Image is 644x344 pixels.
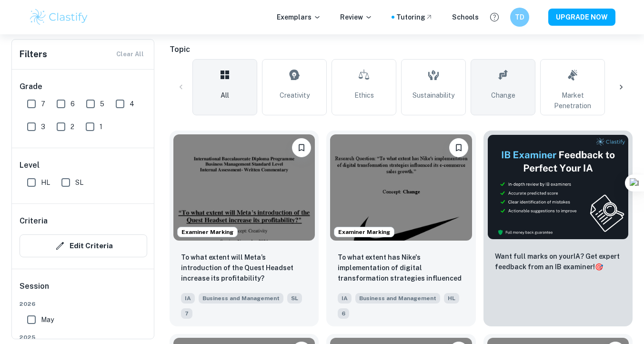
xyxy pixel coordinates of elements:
[20,215,48,227] h6: Criteria
[181,308,192,319] span: 7
[20,81,147,92] h6: Grade
[413,90,454,101] span: Sustainability
[354,90,374,101] span: Ethics
[514,12,525,22] h6: TD
[277,12,321,22] p: Exemplars
[221,90,229,101] span: All
[330,134,472,241] img: Business and Management IA example thumbnail: To what extent has Nike's implementation
[20,281,147,300] h6: Session
[292,138,311,157] button: Bookmark
[486,9,503,25] button: Help and Feedback
[595,263,603,271] span: 🎯
[41,99,45,109] span: 7
[548,9,615,26] button: UPGRADE NOW
[41,314,54,325] span: May
[340,12,372,22] p: Review
[100,121,102,132] span: 1
[170,44,633,55] h6: Topic
[495,251,621,272] p: Want full marks on your IA ? Get expert feedback from an IB examiner!
[334,228,394,236] span: Examiner Marking
[338,252,464,284] p: To what extent has Nike's implementation of digital transformation strategies influenced its e-co...
[338,293,352,304] span: IA
[70,99,75,109] span: 6
[41,121,45,132] span: 3
[326,131,475,326] a: Examiner MarkingBookmarkTo what extent has Nike's implementation of digital transformation strate...
[75,177,83,188] span: SL
[181,252,307,283] p: To what extent will Meta’s introduction of the Quest Headset increase its profitability?
[20,234,147,257] button: Edit Criteria
[178,228,237,236] span: Examiner Marking
[287,293,302,304] span: SL
[338,308,349,319] span: 6
[100,99,104,109] span: 5
[452,12,479,22] a: Schools
[29,8,89,27] img: Clastify logo
[20,333,147,342] span: 2025
[444,293,459,304] span: HL
[396,12,433,22] a: Tutoring
[355,293,440,304] span: Business and Management
[483,131,633,326] a: ThumbnailWant full marks on yourIA? Get expert feedback from an IB examiner!
[487,134,629,240] img: Thumbnail
[544,90,601,111] span: Market Penetration
[20,160,147,171] h6: Level
[20,48,47,61] h6: Filters
[70,121,74,132] span: 2
[173,134,315,241] img: Business and Management IA example thumbnail: To what extent will Meta’s introduction
[449,138,468,157] button: Bookmark
[41,177,50,188] span: HL
[199,293,283,304] span: Business and Management
[20,300,147,308] span: 2026
[170,131,319,326] a: Examiner MarkingBookmarkTo what extent will Meta’s introduction of the Quest Headset increase its...
[280,90,310,101] span: Creativity
[130,99,134,109] span: 4
[491,90,515,101] span: Change
[181,293,195,304] span: IA
[510,8,529,27] button: TD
